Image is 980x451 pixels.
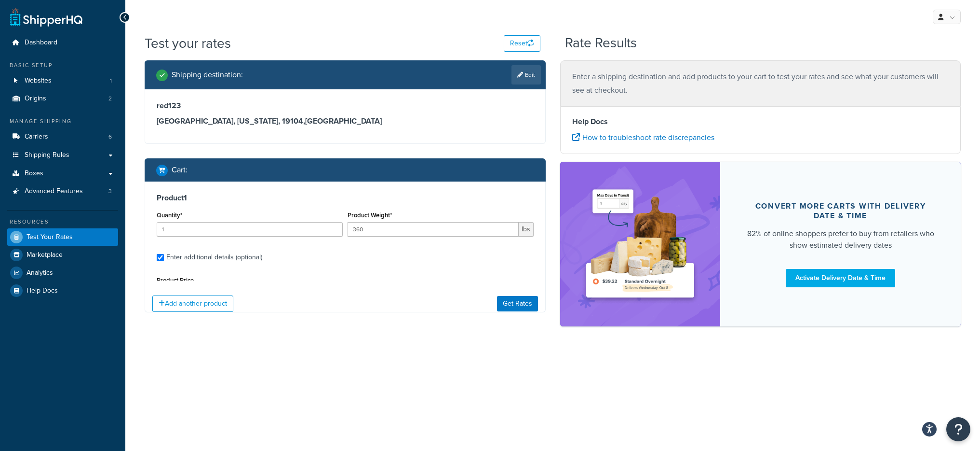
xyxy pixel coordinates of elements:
[157,222,343,237] input: 0.0
[27,251,63,259] span: Marketplace
[580,176,700,312] img: feature-image-ddt-36eae7f7280da8017bfb280eaccd9c446f90b1fe08728e4019434db127062ab4.png
[7,228,118,246] a: Test Your Rates
[27,233,73,241] span: Test Your Rates
[7,117,118,126] div: Manage Shipping
[786,269,895,287] a: Activate Delivery Date & Time
[7,128,118,146] li: Carriers
[7,218,118,226] div: Resources
[25,151,69,159] span: Shipping Rules
[157,101,534,111] h3: red123
[7,90,118,108] a: Origins2
[108,187,112,196] span: 3
[27,287,58,295] span: Help Docs
[157,277,194,284] label: Product Price
[108,95,112,103] span: 2
[152,296,233,312] button: Add another product
[572,132,714,143] a: How to troubleshoot rate discrepancies
[25,39,57,47] span: Dashboard
[7,246,118,264] a: Marketplace
[572,70,949,97] p: Enter a shipping destination and add products to your cart to test your rates and see what your c...
[25,133,48,141] span: Carriers
[157,193,534,203] h3: Product 1
[108,133,112,141] span: 6
[145,34,231,53] h1: Test your rates
[25,169,43,178] span: Boxes
[25,77,52,85] span: Websites
[7,183,118,200] a: Advanced Features3
[497,296,538,311] button: Get Rates
[25,95,46,103] span: Origins
[7,165,118,183] a: Boxes
[7,72,118,90] a: Websites1
[27,269,53,277] span: Analytics
[743,228,938,251] div: 82% of online shoppers prefer to buy from retailers who show estimated delivery dates
[946,417,970,441] button: Open Resource Center
[565,36,637,51] h2: Rate Results
[157,211,182,219] label: Quantity*
[7,146,118,164] a: Shipping Rules
[519,222,534,237] span: lbs
[743,201,938,221] div: Convert more carts with delivery date & time
[348,222,519,237] input: 0.00
[7,61,118,70] div: Basic Setup
[110,77,112,85] span: 1
[166,251,262,264] div: Enter additional details (optional)
[25,187,83,196] span: Advanced Features
[504,35,540,52] button: Reset
[7,128,118,146] a: Carriers6
[511,65,541,85] a: Edit
[7,90,118,108] li: Origins
[157,254,164,261] input: Enter additional details (optional)
[348,211,392,219] label: Product Weight*
[572,116,949,127] h4: Help Docs
[172,70,243,79] h2: Shipping destination :
[7,72,118,90] li: Websites
[7,183,118,200] li: Advanced Features
[7,282,118,299] a: Help Docs
[172,166,188,174] h2: Cart :
[157,116,534,126] h3: [GEOGRAPHIC_DATA], [US_STATE], 19104 , [GEOGRAPHIC_DATA]
[7,264,118,282] a: Analytics
[7,34,118,52] a: Dashboard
